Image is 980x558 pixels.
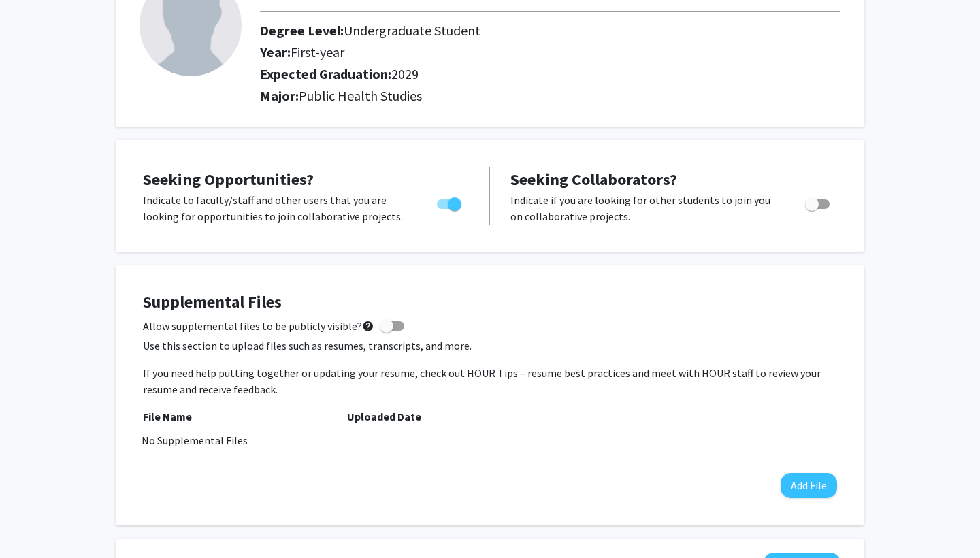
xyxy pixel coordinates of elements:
span: First-year [291,44,344,61]
p: Indicate to faculty/staff and other users that you are looking for opportunities to join collabor... [143,192,411,225]
span: 2029 [391,65,419,82]
h2: Major: [260,88,840,104]
span: Seeking Opportunities? [143,169,314,190]
span: Seeking Collaborators? [510,169,677,190]
h2: Degree Level: [260,22,764,39]
span: Allow supplemental files to be publicly visible? [143,318,374,334]
div: No Supplemental Files [142,432,838,448]
p: If you need help putting together or updating your resume, check out HOUR Tips – resume best prac... [143,365,837,397]
div: Toggle [431,192,469,212]
span: Undergraduate Student [344,22,480,39]
b: File Name [143,410,192,423]
div: Toggle [800,192,837,212]
p: Use this section to upload files such as resumes, transcripts, and more. [143,338,837,354]
h4: Supplemental Files [143,293,837,312]
b: Uploaded Date [347,410,421,423]
h2: Expected Graduation: [260,66,764,82]
iframe: Chat [10,497,58,548]
button: Add File [781,473,837,498]
p: Indicate if you are looking for other students to join you on collaborative projects. [510,192,779,225]
h2: Year: [260,44,764,61]
mat-icon: help [362,318,374,334]
span: Public Health Studies [299,87,422,104]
